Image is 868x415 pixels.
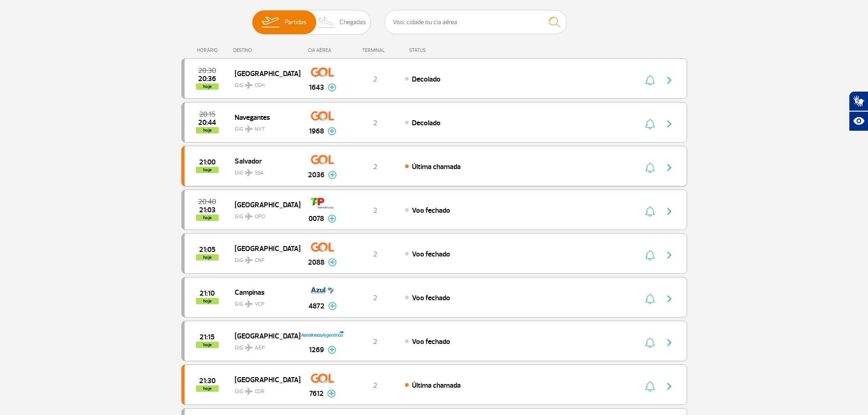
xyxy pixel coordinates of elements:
span: hoje [196,167,219,173]
button: Abrir tradutor de língua de sinais. [849,91,868,111]
span: GIG [235,208,293,221]
img: mais-info-painel-voo.svg [327,389,336,398]
span: Navegantes [235,111,293,123]
img: seta-direita-painel-voo.svg [664,75,675,86]
span: 2025-09-26 20:36:49 [198,76,216,82]
img: seta-direita-painel-voo.svg [664,118,675,129]
img: destiny_airplane.svg [245,213,253,220]
span: GIG [235,339,293,352]
span: 2025-09-26 21:10:00 [200,290,215,297]
img: destiny_airplane.svg [245,82,253,89]
span: Decolado [412,75,441,84]
span: [GEOGRAPHIC_DATA] [235,199,293,210]
img: sino-painel-voo.svg [645,206,655,217]
img: sino-painel-voo.svg [645,381,655,392]
img: mais-info-painel-voo.svg [328,302,337,310]
div: CIA AÉREA [300,47,345,53]
img: mais-info-painel-voo.svg [328,258,337,266]
img: slider-embarque [256,10,285,34]
img: sino-painel-voo.svg [645,250,655,261]
span: [GEOGRAPHIC_DATA] [235,330,293,342]
span: Partidas [285,10,307,34]
span: 2025-09-26 21:30:00 [199,378,216,384]
span: 2025-09-26 20:40:00 [198,199,216,205]
img: destiny_airplane.svg [245,300,253,307]
span: 0078 [308,213,324,224]
img: mais-info-painel-voo.svg [328,215,336,223]
img: seta-direita-painel-voo.svg [664,381,675,392]
img: sino-painel-voo.svg [645,162,655,173]
span: Voo fechado [412,206,450,215]
img: destiny_airplane.svg [245,125,253,133]
span: 2036 [308,169,324,180]
span: GIG [235,120,293,133]
span: 2 [373,162,377,171]
img: destiny_airplane.svg [245,256,253,264]
span: 2088 [308,257,324,268]
img: mais-info-painel-voo.svg [328,83,336,92]
img: seta-direita-painel-voo.svg [664,162,675,173]
div: DESTINO [233,47,300,53]
span: Chegadas [339,10,366,34]
span: hoje [196,254,219,261]
span: 1269 [309,344,324,355]
span: 7612 [309,388,324,399]
span: CNF [255,256,264,265]
span: Campinas [235,286,293,298]
img: destiny_airplane.svg [245,169,253,176]
span: OPO [255,213,265,221]
img: sino-painel-voo.svg [645,337,655,348]
span: 4872 [308,301,324,312]
span: 2025-09-26 20:15:00 [199,111,216,118]
span: GIG [235,295,293,308]
img: seta-direita-painel-voo.svg [664,206,675,217]
span: GIG [235,383,293,396]
div: TERMINAL [345,47,405,53]
img: seta-direita-painel-voo.svg [664,293,675,304]
span: Última chamada [412,381,461,390]
img: sino-painel-voo.svg [645,75,655,86]
span: Voo fechado [412,250,450,259]
span: Salvador [235,155,293,167]
img: sino-painel-voo.svg [645,293,655,304]
span: GIG [235,251,293,265]
span: COR [255,388,264,396]
span: NVT [255,125,265,133]
span: 2025-09-26 21:00:00 [199,159,216,165]
img: mais-info-painel-voo.svg [328,346,336,354]
span: 2 [373,381,377,390]
button: Abrir recursos assistivos. [849,111,868,131]
span: hoje [196,127,219,133]
span: [GEOGRAPHIC_DATA] [235,374,293,385]
img: sino-painel-voo.svg [645,118,655,129]
img: destiny_airplane.svg [245,388,253,395]
span: hoje [196,215,219,221]
img: seta-direita-painel-voo.svg [664,250,675,261]
span: 1968 [309,126,324,137]
span: Última chamada [412,162,461,171]
span: 2 [373,206,377,215]
div: HORÁRIO [184,47,234,53]
span: [GEOGRAPHIC_DATA] [235,242,293,254]
span: hoje [196,83,219,90]
span: 1643 [309,82,324,93]
span: 2 [373,293,377,302]
span: 2 [373,337,377,346]
span: VCP [255,300,264,308]
span: hoje [196,385,219,392]
div: Plugin de acessibilidade da Hand Talk. [849,91,868,131]
span: CGH [255,82,265,90]
span: 2025-09-26 21:05:00 [199,246,216,253]
img: mais-info-painel-voo.svg [328,171,337,179]
span: Decolado [412,118,441,128]
span: SSA [255,169,264,177]
span: 2 [373,250,377,259]
input: Voo, cidade ou cia aérea [385,10,567,34]
span: hoje [196,298,219,304]
span: 2 [373,75,377,84]
img: destiny_airplane.svg [245,344,253,351]
img: mais-info-painel-voo.svg [328,127,336,135]
span: hoje [196,342,219,348]
span: Voo fechado [412,293,450,302]
span: 2025-09-26 21:15:00 [200,334,215,340]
